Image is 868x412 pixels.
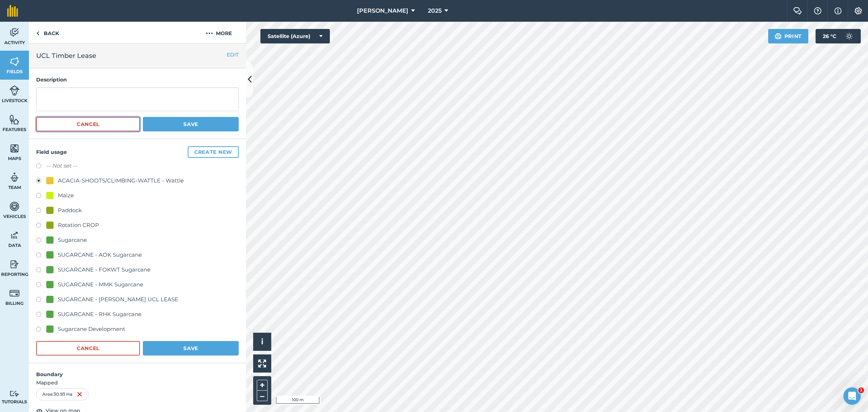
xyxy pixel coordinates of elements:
[253,333,271,351] button: i
[428,7,442,15] span: 2025
[29,22,66,43] a: Back
[9,390,20,397] img: svg+xml;base64,PD94bWwgdmVyc2lvbj0iMS4wIiBlbmNvZGluZz0idXRmLTgiPz4KPCEtLSBHZW5lcmF0b3I6IEFkb2JlIE...
[58,325,125,333] div: Sugarcane Development
[58,221,99,230] div: Rotation CROP
[77,390,82,399] img: svg+xml;base64,PHN2ZyB4bWxucz0iaHR0cDovL3d3dy53My5vcmcvMjAwMC9zdmciIHdpZHRoPSIxNiIgaGVpZ2h0PSIyNC...
[58,191,74,200] div: Maize
[257,391,268,401] button: –
[58,295,178,304] div: SUGARCANE - [PERSON_NAME] UCL LEASE
[768,29,809,43] button: Print
[36,388,89,400] div: Area : 30.93 Ha
[192,22,246,43] button: More
[813,7,822,14] img: A question mark icon
[258,360,266,367] img: Four arrows, one pointing top left, one top right, one bottom right and the last bottom left
[58,310,141,319] div: SUGARCANE - RHK Sugarcane
[261,337,263,346] span: i
[775,32,782,41] img: svg+xml;base64,PHN2ZyB4bWxucz0iaHR0cDovL3d3dy53My5vcmcvMjAwMC9zdmciIHdpZHRoPSIxOSIgaGVpZ2h0PSIyNC...
[36,146,239,158] h4: Field usage
[843,387,861,405] iframe: Intercom live chat
[58,251,142,259] div: SUGARCANE - AOK Sugarcane
[58,280,143,289] div: SUGARCANE - MMK Sugarcane
[206,29,213,38] img: svg+xml;base64,PHN2ZyB4bWxucz0iaHR0cDovL3d3dy53My5vcmcvMjAwMC9zdmciIHdpZHRoPSIyMCIgaGVpZ2h0PSIyNC...
[58,176,184,185] div: ACACIA-SHOOTS/CLIMBING-WATTLE - Wattle
[260,29,330,43] button: Satellite (Azure)
[58,206,82,215] div: Paddock
[816,29,861,43] button: 26 °C
[9,230,20,241] img: svg+xml;base64,PD94bWwgdmVyc2lvbj0iMS4wIiBlbmNvZGluZz0idXRmLTgiPz4KPCEtLSBHZW5lcmF0b3I6IEFkb2JlIE...
[188,146,239,158] button: Create new
[9,172,20,183] img: svg+xml;base64,PD94bWwgdmVyc2lvbj0iMS4wIiBlbmNvZGluZz0idXRmLTgiPz4KPCEtLSBHZW5lcmF0b3I6IEFkb2JlIE...
[854,7,863,14] img: A cog icon
[842,29,856,43] img: svg+xml;base64,PD94bWwgdmVyc2lvbj0iMS4wIiBlbmNvZGluZz0idXRmLTgiPz4KPCEtLSBHZW5lcmF0b3I6IEFkb2JlIE...
[36,51,96,61] span: UCL Timber Lease
[58,265,150,274] div: SUGARCANE - FOKWT Sugarcane
[9,288,20,299] img: svg+xml;base64,PD94bWwgdmVyc2lvbj0iMS4wIiBlbmNvZGluZz0idXRmLTgiPz4KPCEtLSBHZW5lcmF0b3I6IEFkb2JlIE...
[36,76,239,84] h4: Description
[357,7,408,15] span: [PERSON_NAME]
[9,143,20,154] img: svg+xml;base64,PHN2ZyB4bWxucz0iaHR0cDovL3d3dy53My5vcmcvMjAwMC9zdmciIHdpZHRoPSI1NiIgaGVpZ2h0PSI2MC...
[9,56,20,67] img: svg+xml;base64,PHN2ZyB4bWxucz0iaHR0cDovL3d3dy53My5vcmcvMjAwMC9zdmciIHdpZHRoPSI1NiIgaGVpZ2h0PSI2MC...
[227,51,239,59] button: EDIT
[143,117,239,131] button: Save
[46,161,77,170] label: -- Not set --
[36,29,39,38] img: svg+xml;base64,PHN2ZyB4bWxucz0iaHR0cDovL3d3dy53My5vcmcvMjAwMC9zdmciIHdpZHRoPSI5IiBoZWlnaHQ9IjI0Ii...
[9,259,20,270] img: svg+xml;base64,PD94bWwgdmVyc2lvbj0iMS4wIiBlbmNvZGluZz0idXRmLTgiPz4KPCEtLSBHZW5lcmF0b3I6IEFkb2JlIE...
[29,363,246,378] h4: Boundary
[7,5,18,17] img: fieldmargin Logo
[9,85,20,96] img: svg+xml;base64,PD94bWwgdmVyc2lvbj0iMS4wIiBlbmNvZGluZz0idXRmLTgiPz4KPCEtLSBHZW5lcmF0b3I6IEFkb2JlIE...
[793,7,802,14] img: Two speech bubbles overlapping with the left bubble in the forefront
[834,7,842,15] img: svg+xml;base64,PHN2ZyB4bWxucz0iaHR0cDovL3d3dy53My5vcmcvMjAwMC9zdmciIHdpZHRoPSIxNyIgaGVpZ2h0PSIxNy...
[143,341,239,356] button: Save
[36,341,140,356] button: Cancel
[36,117,140,131] button: Cancel
[823,29,836,43] span: 26 ° C
[257,380,268,391] button: +
[858,387,864,393] span: 1
[9,114,20,125] img: svg+xml;base64,PHN2ZyB4bWxucz0iaHR0cDovL3d3dy53My5vcmcvMjAwMC9zdmciIHdpZHRoPSI1NiIgaGVpZ2h0PSI2MC...
[29,379,246,387] span: Mapped
[9,27,20,38] img: svg+xml;base64,PD94bWwgdmVyc2lvbj0iMS4wIiBlbmNvZGluZz0idXRmLTgiPz4KPCEtLSBHZW5lcmF0b3I6IEFkb2JlIE...
[58,236,87,244] div: Sugarcane
[9,201,20,212] img: svg+xml;base64,PD94bWwgdmVyc2lvbj0iMS4wIiBlbmNvZGluZz0idXRmLTgiPz4KPCEtLSBHZW5lcmF0b3I6IEFkb2JlIE...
